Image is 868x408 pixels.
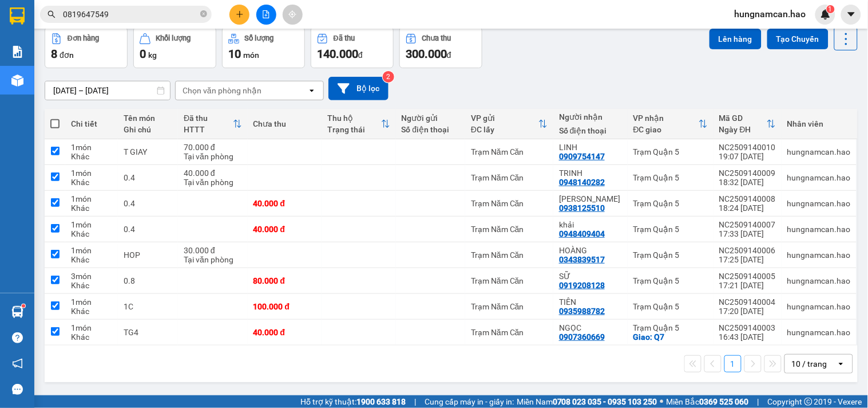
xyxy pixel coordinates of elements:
div: HOP [124,250,172,260]
div: Ghi chú [124,125,172,134]
div: Trạm Quận 5 [633,302,708,311]
div: T GIAY [124,147,172,156]
span: hungnamcan.hao [726,7,815,21]
button: Chưa thu300.000đ [399,27,482,68]
span: caret-down [846,9,857,19]
th: Toggle SortBy [628,109,714,139]
strong: 0369 525 060 [700,397,749,406]
div: hungnamcan.hao [787,199,851,208]
div: NC2509140008 [719,194,776,203]
div: Trạm Năm Căn [471,250,548,260]
span: | [414,395,416,408]
div: Trạm Quận 5 [633,173,708,182]
span: kg [148,50,157,60]
span: Hỗ trợ kỹ thuật: [300,395,406,408]
div: Chưa thu [422,34,451,42]
div: Trạm Quận 5 [633,250,708,260]
div: Giao: Q7 [633,332,708,342]
span: 140.000 [317,47,358,61]
div: TRINH [559,168,622,178]
div: hungnamcan.hao [787,328,851,337]
span: copyright [804,398,812,406]
div: Trạm Quận 5 [633,276,708,285]
button: caret-down [841,5,861,25]
span: ⚪️ [660,399,664,404]
span: Miền Nam [517,395,657,408]
div: 40.000 đ [253,225,316,234]
div: 1 món [71,323,112,332]
img: warehouse-icon [11,306,23,318]
div: 0919208128 [559,281,605,290]
img: solution-icon [11,46,23,58]
div: 0935988782 [559,307,605,316]
div: 1 món [71,168,112,178]
img: logo-vxr [10,7,25,25]
div: 1 món [71,297,112,307]
div: 17:25 [DATE] [719,255,776,264]
div: 1 món [71,246,112,255]
span: 0 [140,47,146,61]
div: 100.000 đ [253,302,316,311]
span: 300.000 [406,47,447,61]
span: plus [236,10,244,18]
button: Lên hàng [710,29,762,49]
div: TG4 [124,328,172,337]
div: Đơn hàng [68,34,99,42]
input: Tìm tên, số ĐT hoặc mã đơn [63,8,198,21]
div: NGỌC [559,323,622,332]
div: 17:21 [DATE] [719,281,776,290]
div: 1 món [71,194,112,203]
div: Khác [71,178,112,187]
div: NC2509140010 [719,143,776,152]
div: NC2509140004 [719,297,776,307]
div: Nhân viên [787,119,851,128]
div: Trạm Quận 5 [633,225,708,234]
div: Trạm Năm Căn [471,147,548,156]
div: 0.8 [124,276,172,285]
div: 18:24 [DATE] [719,203,776,213]
div: hungnamcan.hao [787,225,851,234]
button: plus [229,5,249,25]
div: 16:43 [DATE] [719,332,776,342]
div: 70.000 đ [184,143,241,152]
div: Trạng thái [327,125,381,134]
div: Khác [71,229,112,238]
div: 40.000 đ [253,199,316,208]
span: question-circle [12,332,23,343]
span: search [47,10,56,18]
div: hungnamcan.hao [787,276,851,285]
div: Chưa thu [253,119,316,128]
div: 0.4 [124,173,172,182]
div: 80.000 đ [253,276,316,285]
button: Số lượng10món [222,27,305,68]
div: Số điện thoại [402,125,459,134]
div: hungnamcan.hao [787,302,851,311]
div: hungnamcan.hao [787,173,851,182]
button: Khối lượng0kg [133,27,216,68]
button: Bộ lọc [328,77,389,100]
div: Trạm Năm Căn [471,302,548,311]
div: Trạm Quận 5 [633,199,708,208]
div: Trạm Năm Căn [471,276,548,285]
div: 0.4 [124,225,172,234]
img: warehouse-icon [11,74,23,87]
div: Trạm Năm Căn [471,199,548,208]
div: 1C [124,302,172,311]
div: Tại văn phòng [184,255,241,264]
div: Đã thu [184,113,232,123]
span: đ [447,50,451,60]
div: Tại văn phòng [184,152,241,161]
div: Khối lượng [156,34,191,42]
div: Trạm Năm Căn [471,173,548,182]
button: Tạo Chuyến [767,29,829,49]
th: Toggle SortBy [465,109,553,139]
th: Toggle SortBy [178,109,247,139]
div: SỮ [559,272,622,281]
li: 26 Phó Cơ Điều, Phường 12 [107,28,478,42]
div: Số lượng [245,34,274,42]
span: 1 [829,5,833,13]
div: 19:07 [DATE] [719,152,776,161]
sup: 2 [383,71,394,83]
span: aim [288,10,296,18]
div: khải [559,220,622,229]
